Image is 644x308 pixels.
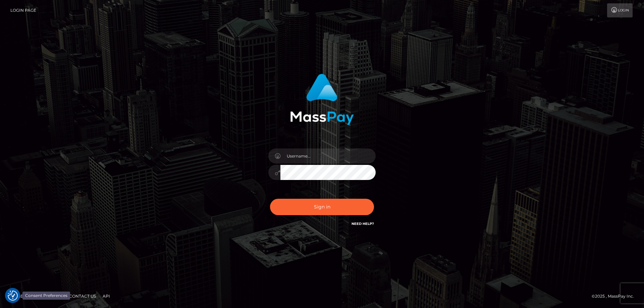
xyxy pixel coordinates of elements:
[7,291,37,301] a: Homepage
[607,3,633,17] a: Login
[280,148,376,164] input: Username...
[39,291,65,301] a: About Us
[66,291,99,301] a: Contact Us
[10,3,36,17] a: Login Page
[100,291,113,301] a: API
[270,199,374,215] button: Sign in
[8,291,18,301] button: Consent Preferences
[352,222,374,226] a: Need Help?
[592,293,639,300] div: © 2025 , MassPay Inc.
[8,291,18,301] img: Revisit consent button
[290,74,354,125] img: MassPay Login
